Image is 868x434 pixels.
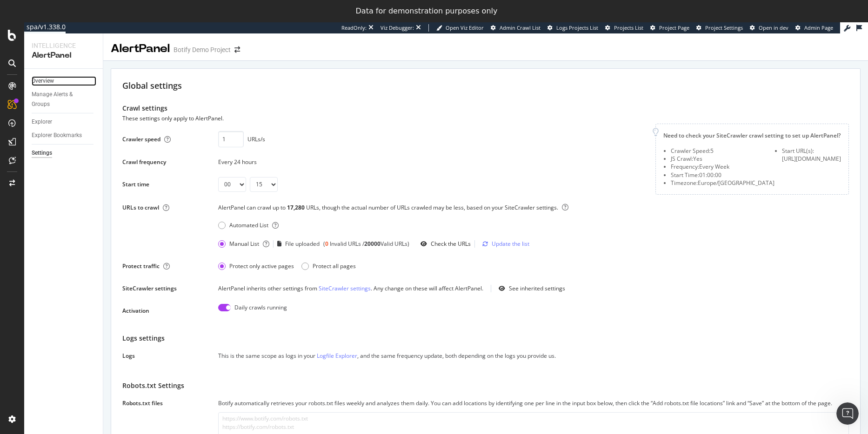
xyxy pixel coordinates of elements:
[287,204,306,211] div: 17,280
[32,148,96,158] a: Settings
[671,147,775,155] li: Crawler Speed: 5
[500,24,541,31] span: Admin Crawl List
[229,240,259,248] div: Manual List
[277,240,320,248] div: File uploaded
[659,24,689,31] span: Project Page
[436,24,484,32] a: Open Viz Editor
[32,90,96,109] a: Manage Alerts & Groups
[836,402,859,425] iframe: Intercom live chat
[782,147,841,155] li: Start URL(s):
[301,262,356,270] div: Protect all pages
[32,90,87,109] div: Manage Alerts & Groups
[671,179,775,187] li: Timezone: Europe/[GEOGRAPHIC_DATA]
[417,237,471,251] button: Check the URLs
[492,240,529,248] div: Update the list
[32,41,95,50] div: Intelligence
[795,24,833,32] a: Admin Page
[234,46,240,53] div: arrow-right-arrow-left
[696,24,743,32] a: Project Settings
[671,171,775,179] li: Start Time: 01:00:00
[381,24,414,32] div: Viz Debugger:
[491,24,541,32] a: Admin Crawl List
[356,7,498,16] div: Data for demonstration purposes only
[32,131,96,140] a: Explorer Bookmarks
[174,45,231,54] div: Botify Demo Project
[32,76,96,86] a: Overview
[122,352,135,360] div: Logs
[364,240,381,248] b: 20000
[122,262,160,270] div: Protect traffic
[32,76,54,86] div: Overview
[122,307,149,315] div: Activation
[804,24,833,31] span: Admin Page
[479,237,529,251] button: Update the list
[325,240,328,248] div: 0
[605,24,643,32] a: Projects List
[32,117,96,127] a: Explorer
[671,155,775,163] li: JS Crawl: Yes
[446,24,484,31] span: Open Viz Editor
[122,103,849,113] div: Crawl settings
[650,24,689,32] a: Project Page
[750,24,788,32] a: Open in dev
[323,240,409,248] div: ( Invalid URLs / Valid URLs)
[247,135,265,143] div: URLs/s
[319,284,371,292] a: SiteCrawler settings
[218,221,268,229] div: Automated List
[218,284,483,292] div: AlertPanel inherits other settings from . Any change on these will affect AlertPanel.
[705,24,743,31] span: Project Settings
[218,240,259,248] div: Manual List
[234,303,287,318] div: Daily crawls running
[556,24,598,31] span: Logs Projects List
[671,163,775,171] li: Frequency: Every Week
[218,398,849,408] div: Botify automatically retrieves your robots.txt files weekly and analyzes them daily. You can add ...
[782,155,841,163] div: [URL][DOMAIN_NAME]
[111,41,170,57] div: AlertPanel
[122,113,224,124] div: These settings only apply to AlertPanel.
[548,24,598,32] a: Logs Projects List
[229,262,294,270] div: Protect only active pages
[218,351,849,361] div: This is the same scope as logs in your , and the same frequency update, both depending on the log...
[122,381,849,391] div: Robots.txt Settings
[122,158,166,166] div: Crawl frequency
[431,240,471,248] div: Check the URLs
[341,24,367,32] div: ReadOnly:
[32,117,52,127] div: Explorer
[122,180,149,188] div: Start time
[32,50,95,61] div: AlertPanel
[32,131,82,140] div: Explorer Bookmarks
[24,22,66,32] div: spa/v1.338.0
[122,135,160,143] div: Crawler speed
[317,352,357,360] a: Logfile Explorer
[614,24,643,31] span: Projects List
[229,221,268,229] div: Automated List
[218,203,849,218] div: AlertPanel can crawl up to URLs, though the actual number of URLs crawled may be less, based on y...
[122,204,159,211] div: URLs to crawl
[122,80,849,92] div: Global settings
[32,148,52,158] div: Settings
[218,262,294,270] div: Protect only active pages
[759,24,788,31] span: Open in dev
[218,158,644,166] div: Every 24 hours
[313,262,356,270] div: Protect all pages
[663,132,841,139] div: Need to check your SiteCrawler crawl setting to set up AlertPanel?
[24,22,66,33] a: spa/v1.338.0
[122,333,849,343] div: Logs settings
[122,399,163,407] div: Robots.txt files
[122,284,177,292] div: SiteCrawler settings
[509,284,565,292] div: See inherited settings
